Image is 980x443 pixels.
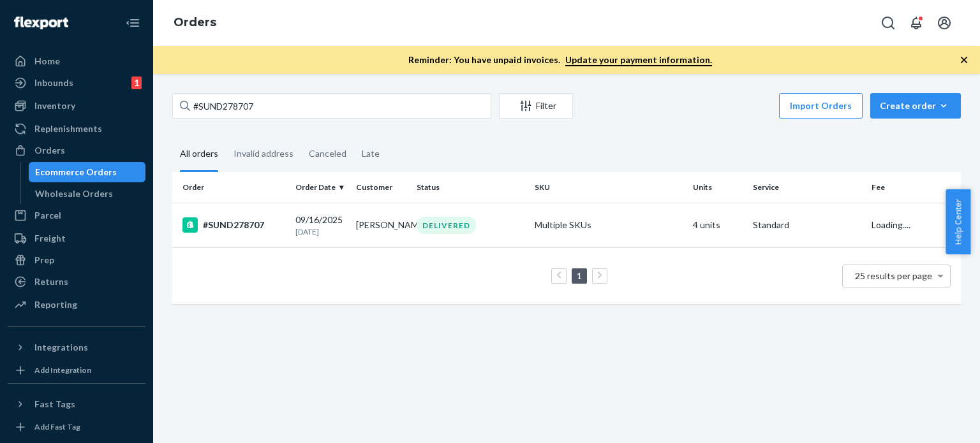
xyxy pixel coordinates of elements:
div: #SUND278707 [182,217,285,233]
div: Replenishments [34,122,102,135]
div: Freight [34,232,66,245]
a: Reporting [8,294,145,315]
button: Import Orders [779,93,863,119]
div: Invalid address [234,137,293,170]
button: Fast Tags [8,394,145,414]
span: 25 results per page [855,270,932,281]
span: Support [26,9,71,20]
td: [PERSON_NAME] [351,203,412,247]
a: Ecommerce Orders [29,162,146,182]
a: Orders [174,15,216,29]
div: Inbounds [34,76,73,89]
a: Page 1 is your current page [574,270,584,281]
div: Returns [34,275,68,288]
div: Late [362,137,380,170]
a: Add Fast Tag [8,419,145,435]
div: Filter [500,99,572,112]
td: Loading.... [866,203,961,247]
div: Wholesale Orders [35,187,113,200]
th: Fee [866,172,961,203]
a: Home [8,51,145,71]
div: Inventory [34,99,75,112]
div: Add Fast Tag [34,421,80,432]
a: Prep [8,250,145,270]
a: Freight [8,228,145,249]
p: [DATE] [295,226,346,237]
button: Create order [870,93,961,119]
td: Multiple SKUs [530,203,687,247]
a: Orders [8,140,145,161]
a: Update your payment information. [565,54,712,66]
div: Parcel [34,209,61,222]
div: Canceled [309,137,346,170]
a: Inventory [8,96,145,116]
button: Integrations [8,337,145,358]
div: Add Integration [34,365,91,375]
div: Integrations [34,341,88,354]
th: Status [412,172,530,203]
th: Service [748,172,866,203]
a: Replenishments [8,119,145,139]
a: Parcel [8,205,145,226]
div: Orders [34,144,65,157]
th: Order [172,172,290,203]
div: Customer [356,182,406,192]
div: Create order [880,99,951,112]
a: Inbounds1 [8,73,145,93]
a: Wholesale Orders [29,184,146,204]
button: Help Center [946,189,970,254]
div: Ecommerce Orders [35,166,117,178]
a: Returns [8,272,145,292]
div: 09/16/2025 [295,214,346,237]
p: Reminder: You have unpaid invoices. [408,54,712,66]
th: Units [688,172,748,203]
ol: breadcrumbs [163,4,226,41]
div: Prep [34,254,54,266]
p: Standard [753,219,861,231]
button: Open notifications [903,10,929,36]
div: DELIVERED [417,217,476,234]
button: Filter [499,93,573,119]
button: Open Search Box [875,10,901,36]
div: All orders [180,137,218,172]
div: Fast Tags [34,398,75,410]
div: Reporting [34,298,77,311]
th: SKU [530,172,687,203]
a: Add Integration [8,363,145,378]
div: 1 [131,76,142,89]
input: Search orders [172,93,491,119]
button: Close Navigation [120,10,145,36]
img: Flexport logo [14,17,68,29]
th: Order Date [290,172,351,203]
div: Home [34,55,60,68]
td: 4 units [688,203,748,247]
button: Open account menu [932,10,957,36]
